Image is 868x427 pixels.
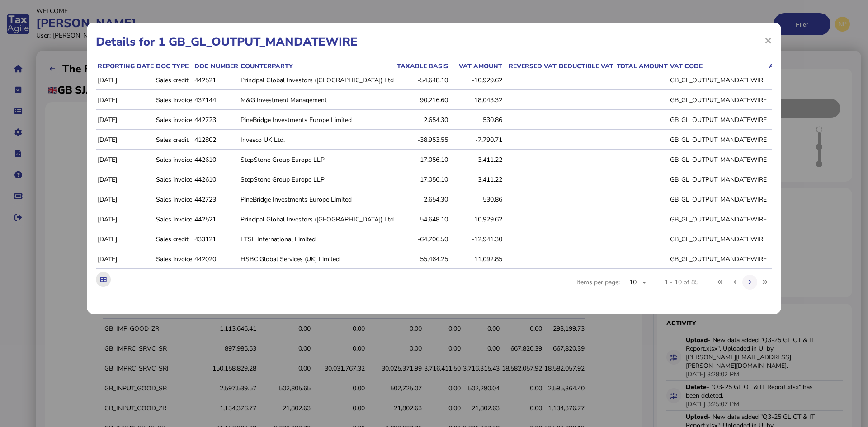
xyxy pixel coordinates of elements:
[96,190,154,209] td: [DATE]
[193,170,239,189] td: 442610
[193,111,239,130] td: 442723
[154,230,193,249] td: Sales credit
[396,215,448,224] div: 54,648.10
[757,275,772,290] button: Last page
[668,131,767,150] td: GB_GL_OUTPUT_MANDATEWIRE
[239,170,394,189] td: StepStone Group Europe LLP
[396,175,448,184] div: 17,056.10
[713,275,728,290] button: First page
[396,235,448,244] div: -64,706.50
[154,150,193,169] td: Sales invoice
[450,255,502,263] div: 11,092.85
[769,76,835,84] div: -8,125.5074
[96,230,154,249] td: [DATE]
[668,250,767,269] td: GB_GL_OUTPUT_MANDATEWIRE
[154,91,193,110] td: Sales invoice
[629,278,637,286] span: 10
[96,272,111,287] button: Export table data to Excel
[193,230,239,249] td: 433121
[193,210,239,229] td: 442521
[193,91,239,110] td: 437144
[769,136,835,144] div: -5,791.9188
[742,275,757,290] button: Next page
[668,170,767,189] td: GB_GL_OUTPUT_MANDATEWIRE
[96,131,154,150] td: [DATE]
[396,195,448,204] div: 2,654.30
[96,71,154,90] td: [DATE]
[668,61,767,71] th: VAT code
[616,62,668,70] div: Total amount
[396,62,448,70] div: Taxable basis
[96,111,154,130] td: [DATE]
[396,116,448,124] div: 2,654.30
[154,170,193,189] td: Sales invoice
[450,96,502,104] div: 18,043.32
[154,210,193,229] td: Sales invoice
[668,91,767,110] td: GB_GL_OUTPUT_MANDATEWIRE
[559,62,613,70] div: Deductible VAT
[239,91,394,110] td: M&G Investment Management
[450,235,502,244] div: -12,941.30
[154,250,193,269] td: Sales invoice
[769,175,835,184] div: 2,536.0345
[96,61,154,71] th: Reporting date
[668,150,767,169] td: GB_GL_OUTPUT_MANDATEWIRE
[96,250,154,269] td: [DATE]
[450,195,502,204] div: 530.86
[668,71,767,90] td: GB_GL_OUTPUT_MANDATEWIRE
[396,155,448,164] div: 17,056.10
[450,215,502,224] div: 10,929.62
[668,111,767,130] td: GB_GL_OUTPUT_MANDATEWIRE
[769,255,835,263] div: 8,246.8590
[239,210,394,229] td: Principal Global Investors ([GEOGRAPHIC_DATA]) Ltd
[505,62,557,70] div: Reversed VAT
[239,111,394,130] td: PineBridge Investments Europe Limited
[96,150,154,169] td: [DATE]
[396,76,448,84] div: -54,648.10
[450,136,502,144] div: -7,790.71
[96,210,154,229] td: [DATE]
[450,116,502,124] div: 530.86
[239,61,394,71] th: Counterparty
[450,155,502,164] div: 3,411.22
[396,96,448,104] div: 90,216.60
[769,195,835,204] div: 394.6621
[769,155,835,164] div: 2,536.0345
[193,150,239,169] td: 442610
[769,96,835,104] div: 13,414.1105
[154,190,193,209] td: Sales invoice
[728,275,743,290] button: Previous page
[668,230,767,249] td: GB_GL_OUTPUT_MANDATEWIRE
[96,91,154,110] td: [DATE]
[450,175,502,184] div: 3,411.22
[450,76,502,84] div: -10,929.62
[154,61,193,71] th: Doc type
[450,62,502,70] div: VAT amount
[193,250,239,269] td: 442020
[239,150,394,169] td: StepStone Group Europe LLP
[193,190,239,209] td: 442723
[665,278,698,286] div: 1 - 10 of 85
[239,71,394,90] td: Principal Global Investors ([GEOGRAPHIC_DATA]) Ltd
[769,62,835,70] div: Amount in return
[668,210,767,229] td: GB_GL_OUTPUT_MANDATEWIRE
[96,170,154,189] td: [DATE]
[193,61,239,71] th: Doc number
[239,230,394,249] td: FTSE International Limited
[769,215,835,224] div: 8,125.5074
[769,235,835,244] div: -9,621.0691
[239,131,394,150] td: Invesco UK Ltd.
[154,111,193,130] td: Sales invoice
[396,255,448,263] div: 55,464.25
[193,71,239,90] td: 442521
[396,136,448,144] div: -38,953.55
[622,270,654,305] mat-form-field: Change page size
[154,131,193,150] td: Sales credit
[668,190,767,209] td: GB_GL_OUTPUT_MANDATEWIRE
[239,250,394,269] td: HSBC Global Services (UK) Limited
[193,131,239,150] td: 412802
[769,116,835,124] div: 394.6621
[239,190,394,209] td: PineBridge Investments Europe Limited
[576,270,654,305] div: Items per page:
[154,71,193,90] td: Sales credit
